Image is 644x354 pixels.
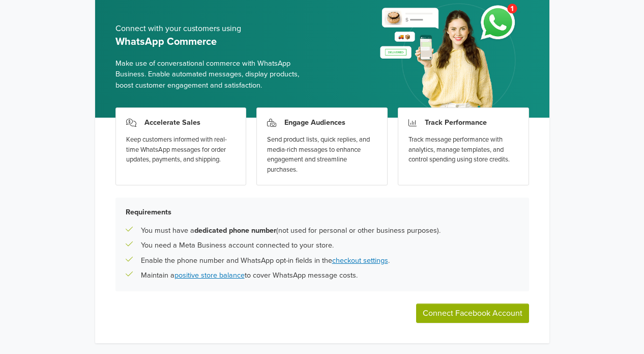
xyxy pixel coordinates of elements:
h3: Engage Audiences [284,118,345,127]
div: Send product lists, quick replies, and media-rich messages to enhance engagement and streamline p... [267,135,377,175]
a: checkout settings [332,256,388,265]
p: You must have a (not used for personal or other business purposes). [141,225,441,236]
p: Enable the phone number and WhatsApp opt-in fields in the . [141,255,390,266]
div: Keep customers informed with real-time WhatsApp messages for order updates, payments, and shipping. [126,135,236,165]
p: You need a Meta Business account connected to your store. [141,240,334,251]
h5: Connect with your customers using [115,24,314,34]
p: Maintain a to cover WhatsApp message costs. [141,270,358,281]
b: dedicated phone number [194,226,276,235]
div: Track message performance with analytics, manage templates, and control spending using store cred... [408,135,518,165]
h5: Requirements [126,208,519,216]
a: positive store balance [174,271,245,280]
h3: Accelerate Sales [144,118,200,127]
span: Make use of conversational commerce with WhatsApp Business. Enable automated messages, display pr... [115,58,314,91]
button: Connect Facebook Account [416,304,529,323]
h5: WhatsApp Commerce [115,36,314,48]
h3: Track Performance [425,118,487,127]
